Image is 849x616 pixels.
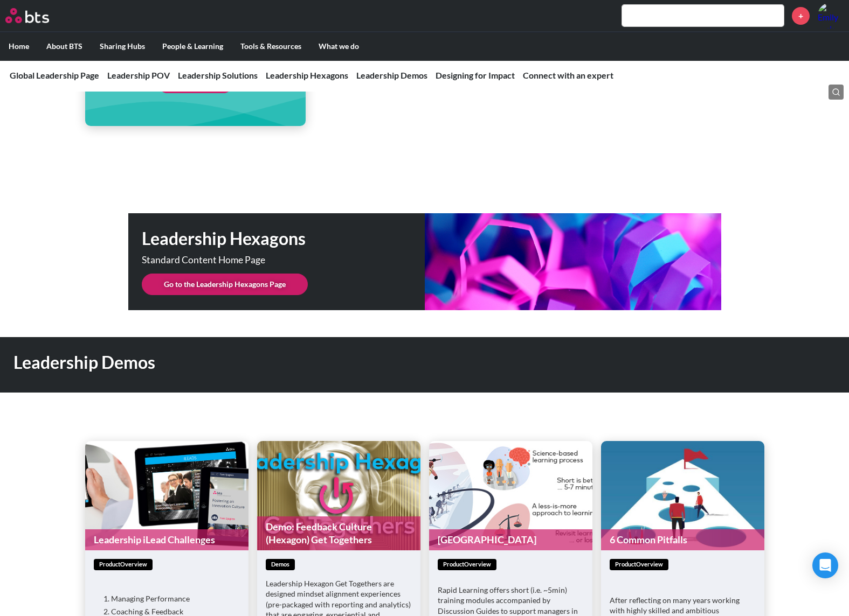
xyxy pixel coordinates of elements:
[13,351,589,375] h1: Leadership Demos
[610,559,668,570] span: productOverview
[257,516,420,550] a: Demo: Feedback Culture (Hexagon) Get Togethers
[142,227,425,251] h1: Leadership Hexagons
[792,7,810,25] a: +
[310,32,368,60] label: What we do
[142,274,308,295] a: Go to the Leadership Hexagons Page
[356,70,427,80] a: Leadership Demos
[429,529,592,550] a: [GEOGRAPHIC_DATA]
[818,3,844,29] img: Emily Steigerwald
[154,32,232,60] label: People & Learning
[178,70,258,80] a: Leadership Solutions
[5,8,69,23] a: Go home
[266,70,348,80] a: Leadership Hexagons
[232,32,310,60] label: Tools & Resources
[91,32,154,60] label: Sharing Hubs
[142,255,368,265] p: Standard Content Home Page
[85,529,249,550] a: Leadership iLead Challenges
[94,559,153,570] span: productOverview
[523,70,613,80] a: Connect with an expert
[438,559,496,570] span: productOverview
[5,8,49,23] img: BTS Logo
[38,32,91,60] label: About BTS
[601,529,764,550] a: 6 Common Pitfalls
[818,3,844,29] a: Profile
[111,593,231,604] li: Managing Performance
[436,70,515,80] a: Designing for Impact
[10,70,99,80] a: Global Leadership Page
[266,559,295,570] span: demos
[107,70,170,80] a: Leadership POV
[812,552,838,578] div: Open Intercom Messenger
